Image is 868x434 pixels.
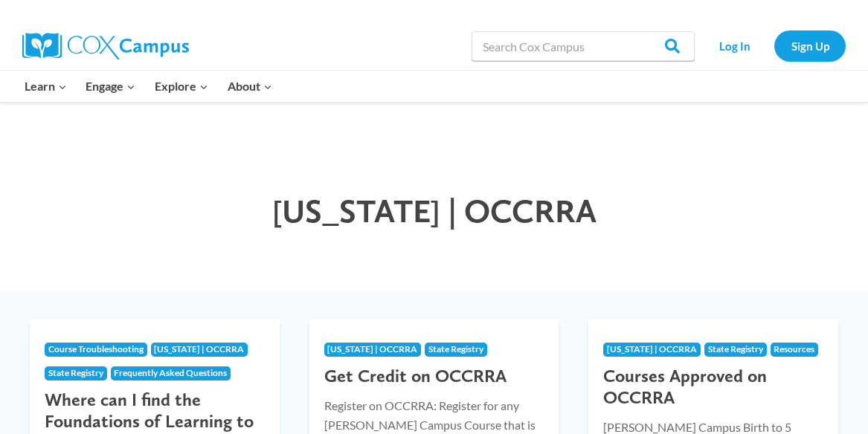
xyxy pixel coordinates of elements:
[25,77,67,96] span: Learn
[48,343,144,354] span: Course Troubleshooting
[154,343,244,354] span: [US_STATE] | OCCRRA
[114,367,227,378] span: Frequently Asked Questions
[155,77,208,96] span: Explore
[702,30,846,61] nav: Secondary Navigation
[774,343,814,354] span: Resources
[228,77,272,96] span: About
[702,30,767,61] a: Log In
[22,33,189,59] img: Cox Campus
[603,366,823,409] h3: Courses Approved on OCCRRA
[272,191,597,230] span: [US_STATE] | OCCRRA
[15,71,281,102] nav: Primary Navigation
[774,30,846,61] a: Sign Up
[327,343,417,354] span: [US_STATE] | OCCRRA
[607,343,697,354] span: [US_STATE] | OCCRRA
[472,31,695,61] input: Search Cox Campus
[86,77,135,96] span: Engage
[428,343,483,354] span: State Registry
[708,343,763,354] span: State Registry
[324,366,544,387] h3: Get Credit on OCCRRA
[48,367,103,378] span: State Registry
